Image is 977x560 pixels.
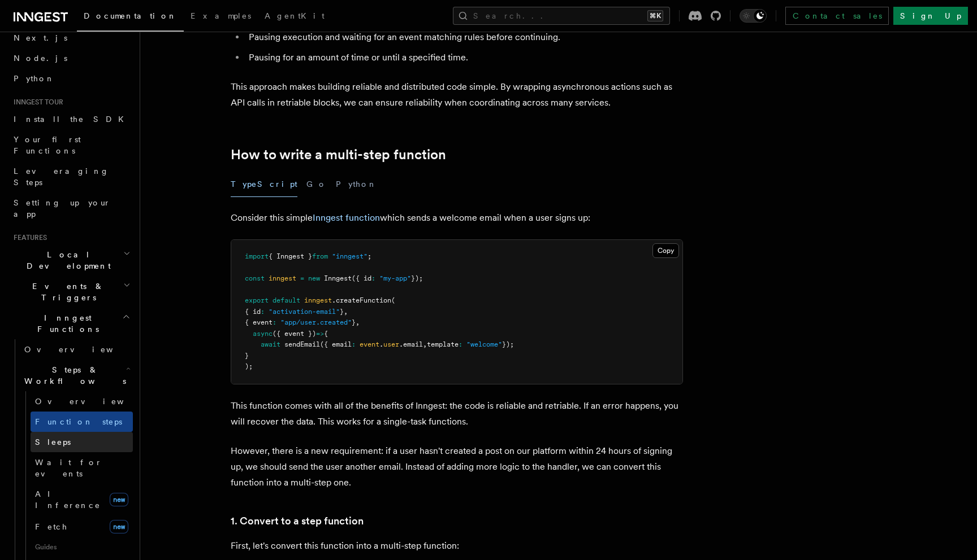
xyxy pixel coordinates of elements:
[20,360,133,391] button: Steps & Workflows
[231,538,683,554] p: First, let's convert this function into a multi-step function:
[459,340,462,348] span: :
[316,330,324,338] span: =>
[35,522,68,531] span: Fetch
[740,9,767,23] button: Toggle dark mode
[313,212,380,223] a: Inngest function
[423,340,427,348] span: ,
[14,135,81,155] span: Your first Functions
[9,28,133,48] a: Next.js
[785,7,889,25] a: Contact sales
[356,318,360,326] span: ,
[336,172,377,197] button: Python
[31,484,133,515] a: AI Inferencenew
[31,391,133,412] a: Overview
[391,296,395,304] span: (
[184,3,258,30] a: Examples
[9,129,133,161] a: Your first Functions
[231,443,683,491] p: However, there is a new requirement: if a user hasn't created a post on our platform within 24 ho...
[652,243,679,258] button: Copy
[273,296,300,304] span: default
[306,172,327,197] button: Go
[344,308,348,316] span: ,
[9,161,133,193] a: Leveraging Steps
[371,274,375,282] span: :
[31,432,133,452] a: Sleeps
[647,10,663,21] kbd: ⌘K
[273,318,276,326] span: :
[9,193,133,224] a: Setting up your app
[284,340,320,348] span: sendEmail
[269,252,312,260] span: { Inngest }
[352,274,371,282] span: ({ id
[14,74,55,83] span: Python
[231,210,683,226] p: Consider this simple which sends a welcome email when a user signs up:
[245,252,269,260] span: import
[261,340,280,348] span: await
[245,29,683,45] li: Pausing execution and waiting for an event matching rules before continuing.
[9,249,123,272] span: Local Development
[31,515,133,538] a: Fetchnew
[245,318,273,326] span: { event
[332,252,368,260] span: "inngest"
[383,340,399,348] span: user
[231,79,683,111] p: This approach makes building reliable and distributed code simple. By wrapping asynchronous actio...
[35,458,102,478] span: Wait for events
[231,513,364,529] a: 1. Convert to a step function
[893,7,968,25] a: Sign Up
[9,244,133,276] button: Local Development
[352,340,356,348] span: :
[35,489,101,510] span: AI Inference
[31,452,133,484] a: Wait for events
[14,33,67,42] span: Next.js
[110,520,128,533] span: new
[340,308,344,316] span: }
[9,109,133,129] a: Install the SDK
[35,438,71,447] span: Sleeps
[84,11,177,20] span: Documentation
[265,11,325,20] span: AgentKit
[308,274,320,282] span: new
[280,318,352,326] span: "app/user.created"
[320,340,352,348] span: ({ email
[35,397,152,406] span: Overview
[502,340,514,348] span: });
[35,417,122,426] span: Function steps
[245,274,265,282] span: const
[31,412,133,432] a: Function steps
[245,296,269,304] span: export
[300,274,304,282] span: =
[245,50,683,65] li: Pausing for an amount of time or until a specified time.
[273,330,316,338] span: ({ event })
[231,398,683,430] p: This function comes with all of the benefits of Inngest: the code is reliable and retriable. If a...
[9,312,122,335] span: Inngest Functions
[24,345,141,354] span: Overview
[9,281,123,303] span: Events & Triggers
[466,340,502,348] span: "welcome"
[368,252,371,260] span: ;
[9,48,133,68] a: Node.js
[253,330,273,338] span: async
[269,308,340,316] span: "activation-email"
[14,54,67,63] span: Node.js
[231,147,446,163] a: How to write a multi-step function
[453,7,670,25] button: Search...⌘K
[411,274,423,282] span: });
[245,362,253,370] span: );
[77,3,184,32] a: Documentation
[332,296,391,304] span: .createFunction
[20,339,133,360] a: Overview
[231,172,297,197] button: TypeScript
[312,252,328,260] span: from
[245,352,249,360] span: }
[258,3,331,30] a: AgentKit
[14,198,111,218] span: Setting up your app
[379,274,411,282] span: "my-app"
[9,276,133,308] button: Events & Triggers
[269,274,296,282] span: inngest
[324,330,328,338] span: {
[304,296,332,304] span: inngest
[261,308,265,316] span: :
[20,364,126,387] span: Steps & Workflows
[9,233,47,242] span: Features
[14,167,109,187] span: Leveraging Steps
